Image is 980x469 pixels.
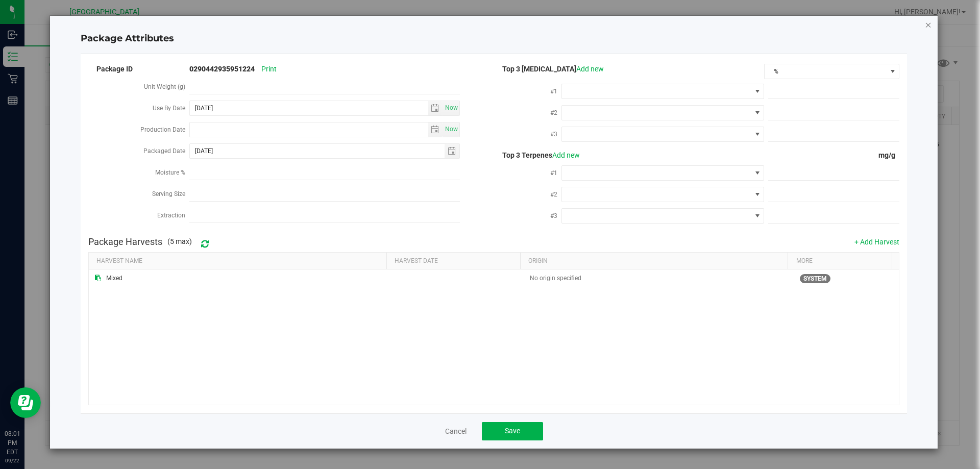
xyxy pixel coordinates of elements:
[140,120,189,139] label: Production Date
[925,18,932,31] button: Close modal
[428,122,443,137] span: select
[88,237,162,247] h4: Package Harvests
[550,82,561,101] label: #1
[530,275,581,282] span: No origin specified
[81,32,908,45] h4: Package Attributes
[550,104,561,122] label: #2
[552,151,580,159] a: Add new
[550,125,561,143] label: #3
[505,427,520,435] span: Save
[800,274,830,283] span: This harvest was probably harvested in Flourish. If your company is integrated with METRC, it cou...
[443,122,460,137] span: Set Current date
[550,207,561,225] label: #3
[443,101,459,115] span: select
[106,274,122,283] span: Mixed
[167,236,192,247] span: (5 max)
[520,253,788,270] th: Origin
[854,237,899,247] button: + Add Harvest
[878,151,899,159] span: mg/g
[765,64,886,79] span: %
[443,101,460,115] span: Set Current date
[157,206,189,225] label: Extraction
[144,78,189,96] label: Unit Weight (g)
[482,422,543,440] button: Save
[189,65,255,73] strong: 0290442935951224
[445,144,459,158] span: select
[89,253,386,270] th: Harvest Name
[445,426,467,436] a: Cancel
[788,253,892,270] th: More
[494,151,580,159] span: Top 3 Terpenes
[386,253,520,270] th: Harvest Date
[576,65,604,73] a: Add new
[494,65,604,73] span: Top 3 [MEDICAL_DATA]
[155,163,189,182] label: Moisture %
[153,99,189,117] label: Use By Date
[88,65,133,73] span: Package ID
[443,122,459,137] span: select
[152,185,189,203] label: Serving Size
[261,65,277,73] span: Print
[428,101,443,115] span: select
[143,142,189,160] label: Packaged Date
[10,387,41,418] iframe: Resource center
[550,164,561,182] label: #1
[550,185,561,204] label: #2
